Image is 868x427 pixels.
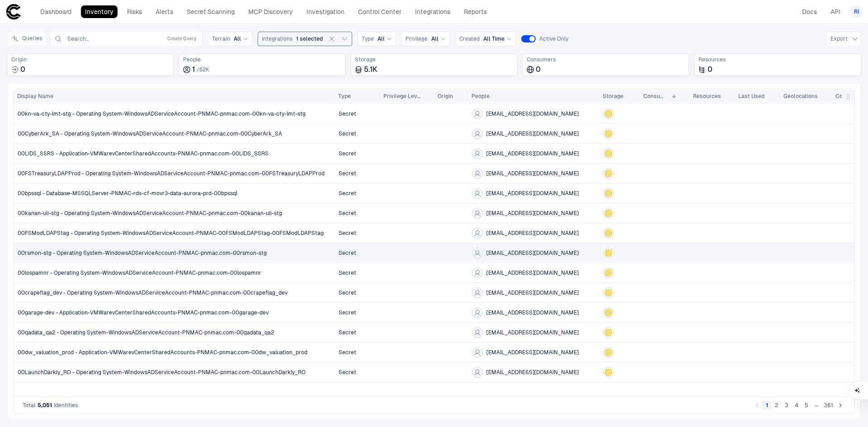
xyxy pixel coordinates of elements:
span: Secret [339,210,356,217]
a: [EMAIL_ADDRESS][DOMAIN_NAME] [468,164,599,183]
a: 00crapeflag_dev - Operating System-WindowsADServiceAccount-PNMAC-pnmac.com-00crapeflag_dev [14,283,335,302]
a: [EMAIL_ADDRESS][DOMAIN_NAME] [468,283,599,302]
a: [EMAIL_ADDRESS][DOMAIN_NAME] [468,144,599,163]
span: Terrain [212,35,230,42]
div: Total sources where identities were created [7,54,174,75]
span: Type [338,93,351,100]
button: Integrations1 selected [258,32,352,46]
span: [EMAIL_ADDRESS][DOMAIN_NAME] [486,289,579,296]
span: keeper-clutch-dev@pennymacusa.com [486,230,579,237]
span: 5,051 [38,402,52,409]
span: 0 [536,65,541,74]
a: 00rsmon-stg - Operating System-WindowsADServiceAccount-PNMAC-pnmac.com-00rsmon-stg [14,244,335,262]
a: API [826,5,844,18]
a: keeper-clutch-dev@pennymacusa.com [468,224,599,242]
span: [EMAIL_ADDRESS][DOMAIN_NAME] [486,309,579,316]
span: Consumers [643,93,668,100]
a: Alerts [151,5,177,18]
span: Consumers [527,56,685,63]
a: [EMAIL_ADDRESS][DOMAIN_NAME] [468,263,599,282]
a: keeper-clutch-dev@pennymacusa.com [468,244,599,262]
span: Resources [698,56,857,63]
div: … [812,401,821,410]
span: Active Only [539,35,568,42]
a: 00kanan-uli-stg - Operating System-WindowsADServiceAccount-PNMAC-pnmac.com-00kanan-uli-stg [14,204,335,222]
span: [EMAIL_ADDRESS][DOMAIN_NAME] [486,269,579,277]
a: 00dw_valuation_prod - Application-VMWarevCenterSharedAccounts-PNMAC-pnmac.com-00dw_valuation_prod [14,343,335,361]
span: Total [23,402,36,409]
span: 1 [192,65,195,74]
span: All [431,35,439,42]
a: Secret [335,343,379,361]
span: Secret [339,190,356,197]
span: Created [459,35,480,42]
span: Origin [438,93,453,100]
span: 5.1K [364,65,377,74]
span: Integrations [262,35,292,42]
a: 00bpssql - Database-MSSQLServer-PNMAC-rds-cf-movr3-data-aurora-prd-00bpssql [14,184,335,202]
span: Secret [339,349,356,356]
span: 1 selected [296,35,323,42]
span: [EMAIL_ADDRESS][DOMAIN_NAME] [486,110,579,117]
span: [EMAIL_ADDRESS][DOMAIN_NAME] [486,329,579,336]
button: Go to next page [836,401,845,410]
button: Go to page 5 [802,401,811,410]
a: Secret [335,323,379,342]
span: 00qadata_qa2 - Operating System-WindowsADServiceAccount-PNMAC-pnmac.com-00qadata_qa2 [18,329,274,336]
span: 00rsmon-stg - Operating System-WindowsADServiceAccount-PNMAC-pnmac.com-00rsmon-stg [18,249,267,257]
a: 00FSModLDAPStag - Operating System-WindowsADServiceAccount-PNMAC-00FSModLDAPStag-00FSModLDAPStag [14,224,335,242]
span: All [234,35,241,42]
span: Secret [339,289,356,296]
span: Secret [339,309,356,316]
span: 00CyberArk_SA - Operating System-WindowsADServiceAccount-PNMAC-pnmac.com-00CyberArk_SA [18,130,282,137]
a: Secret [335,124,379,143]
a: Secret [335,263,379,282]
span: / [197,66,199,73]
div: Total resources accessed or granted by identities [694,54,861,75]
span: Secret [339,110,356,117]
a: Secret Scanning [183,5,239,18]
span: Resources [693,93,721,100]
a: [EMAIL_ADDRESS][DOMAIN_NAME] [468,343,599,361]
button: Go to page 4 [792,401,801,410]
span: 00FSTreasuryLDAPProd - Operating System-WindowsADServiceAccount-PNMAC-pnmac.com-00FSTreasuryLDAPProd [18,170,325,177]
a: Secret [335,204,379,222]
a: Secret [335,303,379,322]
a: Control Center [354,5,406,18]
span: 00lospamnr - Operating System-WindowsADServiceAccount-PNMAC-pnmac.com-00lospamnr [18,269,261,277]
a: Reports [460,5,491,18]
a: Secret [335,224,379,242]
a: Secret [335,104,379,123]
span: Secret [339,329,356,336]
span: 00garage-dev - Application-VMWarevCenterSharedAccounts-PNMAC-pnmac.com-00garage-dev [18,309,269,316]
span: People [472,93,490,100]
span: Last Used [738,93,764,100]
a: Secret [335,144,379,163]
span: RI [854,8,859,15]
a: MCP Discovery [244,5,297,18]
span: Origin [11,56,170,63]
a: 00CyberArk_SA - Operating System-WindowsADServiceAccount-PNMAC-pnmac.com-00CyberArk_SA [14,124,335,143]
span: 00LIDS_SSRS - Application-VMWarevCenterSharedAccounts-PNMAC-pnmac.com-00LIDS_SSRS [18,150,269,157]
span: People [183,56,341,63]
span: Display Name [17,93,53,100]
span: All Time [483,35,505,42]
span: Privilege [406,35,428,42]
a: 00lospamnr - Operating System-WindowsADServiceAccount-PNMAC-pnmac.com-00lospamnr [14,263,335,282]
a: Docs [798,5,821,18]
button: Go to page 361 [822,401,835,410]
span: Geolocations [783,93,818,100]
a: Inventory [81,5,118,18]
a: [EMAIL_ADDRESS][DOMAIN_NAME] [468,124,599,143]
a: 00garage-dev - Application-VMWarevCenterSharedAccounts-PNMAC-pnmac.com-00garage-dev [14,303,335,322]
a: Investigation [302,5,349,18]
span: [EMAIL_ADDRESS][DOMAIN_NAME] [486,210,579,217]
span: [EMAIL_ADDRESS][DOMAIN_NAME] [486,190,579,197]
button: page 1 [762,401,771,410]
a: 00FSTreasuryLDAPProd - Operating System-WindowsADServiceAccount-PNMAC-pnmac.com-00FSTreasuryLDAPProd [14,164,335,183]
a: 00kn-va-cty-lmt-stg - Operating System-WindowsADServiceAccount-PNMAC-pnmac.com-00kn-va-cty-lmt-stg [14,104,335,123]
button: Export [826,32,861,46]
span: Identities [54,402,78,409]
button: Queries [7,31,46,46]
span: 62K [199,66,209,73]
